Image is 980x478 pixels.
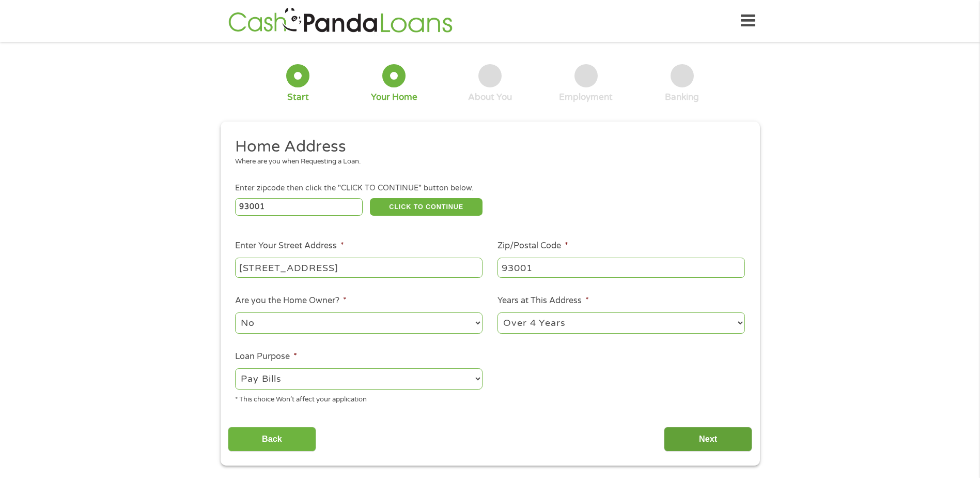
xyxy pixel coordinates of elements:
[235,351,297,362] label: Loan Purpose
[235,241,344,251] label: Enter Your Street Address
[468,92,512,103] div: About You
[287,92,309,103] div: Start
[497,295,589,306] label: Years at This Address
[235,137,737,157] h2: Home Address
[371,92,417,103] div: Your Home
[228,427,316,452] input: Back
[235,295,347,306] label: Are you the Home Owner?
[235,157,737,167] div: Where are you when Requesting a Loan.
[370,198,483,216] button: CLICK TO CONTINUE
[559,92,613,103] div: Employment
[235,391,483,405] div: * This choice Won’t affect your application
[497,241,568,251] label: Zip/Postal Code
[235,258,483,277] input: 1 Main Street
[235,198,363,216] input: Verified by Zero Phishing
[235,183,744,194] div: Enter zipcode then click the "CLICK TO CONTINUE" button below.
[225,6,456,36] img: GetLoanNow Logo
[664,427,752,452] input: Next
[665,92,699,103] div: Banking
